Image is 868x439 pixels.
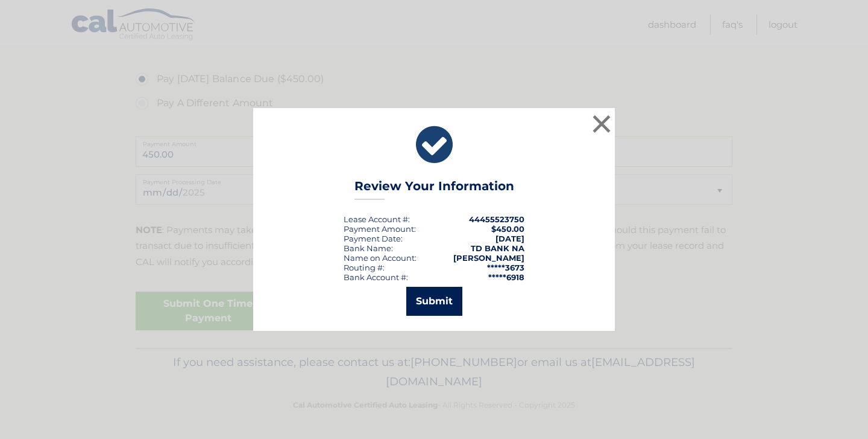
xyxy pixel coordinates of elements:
div: Routing #: [344,263,385,272]
strong: 44455523750 [469,214,524,224]
span: $450.00 [491,224,524,234]
strong: TD BANK NA [471,243,524,253]
button: × [590,112,614,136]
div: Bank Account #: [344,272,408,282]
span: Payment Date [344,234,401,243]
button: Submit [406,287,462,316]
div: Name on Account: [344,253,417,263]
span: [DATE] [495,234,524,243]
div: Payment Amount: [344,224,416,234]
h3: Review Your Information [354,179,514,200]
div: Lease Account #: [344,214,410,224]
strong: [PERSON_NAME] [453,253,524,263]
div: : [344,234,403,243]
div: Bank Name: [344,243,393,253]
